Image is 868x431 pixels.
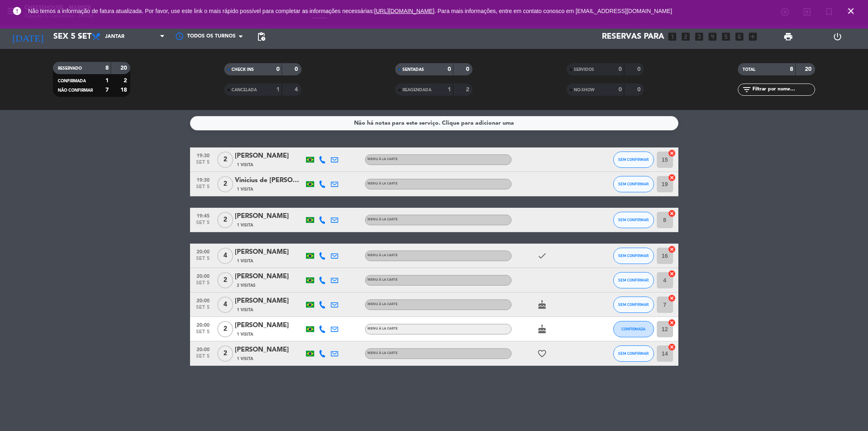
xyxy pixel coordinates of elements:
i: add_box [748,31,758,42]
span: Reservas para [602,32,664,42]
span: pending_actions [256,32,266,42]
span: 20:00 [193,344,213,354]
span: Jantar [105,34,125,40]
button: SEM CONFIRMAR [613,345,654,362]
span: MENU À LA CARTE [367,327,398,330]
div: LOG OUT [813,24,862,49]
div: [PERSON_NAME] [235,211,304,222]
i: error [12,6,22,16]
span: 20:00 [193,295,213,305]
span: set 5 [193,160,213,169]
i: cancel [668,245,676,253]
i: cancel [668,174,676,182]
span: SEM CONFIRMAR [618,253,649,258]
div: Vinicius de [PERSON_NAME] [235,175,304,186]
i: power_settings_new [833,32,842,42]
button: SEM CONFIRMAR [613,248,654,264]
span: set 5 [193,256,213,265]
span: set 5 [193,220,213,229]
i: cancel [668,294,676,302]
span: 1 Visita [237,222,253,229]
i: cancel [668,319,676,327]
span: 1 Visita [237,258,253,264]
strong: 0 [619,87,622,92]
i: cake [537,300,547,310]
span: 2 Visitas [237,282,256,289]
i: favorite_border [537,349,547,358]
span: SERVIDOS [574,68,594,72]
strong: 2 [466,87,471,92]
span: SEM CONFIRMAR [618,218,649,222]
strong: 18 [120,87,129,93]
span: SEM CONFIRMAR [618,182,649,186]
span: 1 Visita [237,307,253,313]
span: MENU À LA CARTE [367,218,398,221]
span: 20:00 [193,320,213,329]
strong: 0 [276,66,280,72]
i: looks_4 [707,31,718,42]
strong: 0 [448,66,451,72]
span: MENU À LA CARTE [367,278,398,281]
span: NÃO CONFIRMAR [58,88,93,92]
i: looks_one [667,31,678,42]
i: arrow_drop_down [76,32,85,42]
span: SEM CONFIRMAR [618,302,649,307]
i: [DATE] [6,28,49,46]
i: looks_5 [721,31,731,42]
div: [PERSON_NAME] [235,345,304,355]
span: 1 Visita [237,162,253,168]
div: [PERSON_NAME] [235,271,304,282]
strong: 2 [124,78,129,84]
span: TOTAL [743,68,755,72]
strong: 8 [105,65,109,71]
button: SEM CONFIRMAR [613,176,654,192]
strong: 0 [619,66,622,72]
button: SEM CONFIRMAR [613,297,654,313]
i: close [846,6,856,16]
a: [URL][DOMAIN_NAME] [374,8,435,14]
span: REAGENDADA [402,88,431,92]
span: RESERVADO [58,66,82,70]
strong: 20 [120,65,129,71]
div: [PERSON_NAME] [235,296,304,306]
span: 4 [217,248,233,264]
span: set 5 [193,329,213,339]
i: cancel [668,343,676,351]
button: SEM CONFIRMAR [613,212,654,228]
button: SEM CONFIRMAR [613,152,654,168]
strong: 20 [805,66,813,72]
span: SEM CONFIRMAR [618,278,649,282]
span: MENU À LA CARTE [367,158,398,161]
i: cake [537,324,547,334]
span: 1 Visita [237,356,253,362]
span: 4 [217,297,233,313]
div: [PERSON_NAME] [235,247,304,257]
span: 2 [217,176,233,192]
span: Não temos a informação de fatura atualizada. Por favor, use este link o mais rápido possível para... [28,8,672,14]
span: MENU À LA CARTE [367,182,398,185]
span: 20:00 [193,246,213,256]
div: [PERSON_NAME] [235,151,304,161]
span: 2 [217,321,233,337]
span: CANCELADA [232,88,257,92]
span: 1 Visita [237,331,253,338]
span: MENU À LA CARTE [367,352,398,355]
div: [PERSON_NAME] [235,320,304,331]
i: filter_list [742,85,752,95]
span: NO-SHOW [574,88,595,92]
strong: 1 [105,78,109,84]
span: CHECK INS [232,68,254,72]
span: 2 [217,345,233,362]
strong: 7 [105,87,109,93]
input: Filtrar por nome... [752,85,815,94]
i: cancel [668,270,676,278]
span: MENU À LA CARTE [367,254,398,257]
strong: 0 [637,87,642,92]
span: 19:30 [193,150,213,160]
strong: 8 [790,66,793,72]
span: SEM CONFIRMAR [618,157,649,162]
span: CONFIRMADA [621,327,645,331]
strong: 1 [448,87,451,92]
span: set 5 [193,305,213,314]
span: CONFIRMADA [58,79,86,83]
